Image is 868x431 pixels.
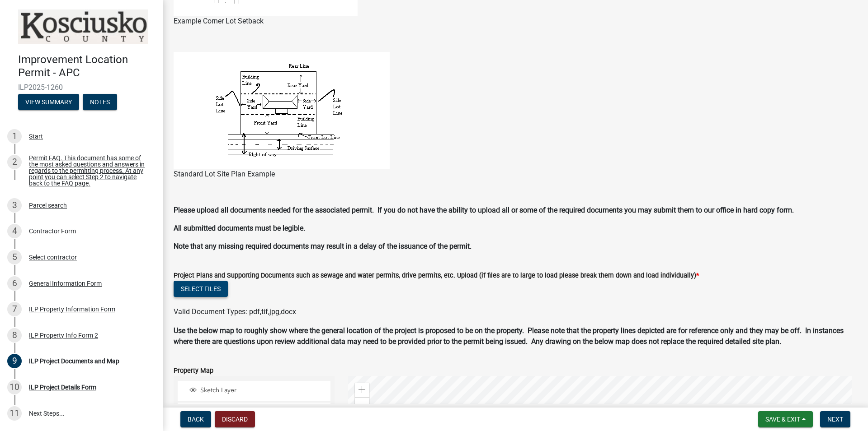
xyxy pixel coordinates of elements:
[7,276,22,291] div: 6
[827,416,843,423] span: Next
[174,368,213,374] label: Property Map
[29,358,119,364] div: ILP Project Documents and Map
[18,9,148,44] img: Kosciusko County, Indiana
[188,386,327,395] div: Sketch Layer
[174,281,228,297] button: Select files
[18,53,156,79] h4: Improvement Location Permit - APC
[29,384,96,390] div: ILP Project Details Form
[174,52,390,169] img: lot_setback_pics_f73b0f8a-4d41-487b-93b4-04c1c3089d74.bmp
[18,99,79,106] wm-modal-confirm: Summary
[29,332,98,338] div: ILP Property Info Form 2
[7,328,22,343] div: 8
[83,99,117,106] wm-modal-confirm: Notes
[198,386,327,394] span: Sketch Layer
[29,280,102,287] div: General Information Form
[174,273,699,279] label: Project Plans and Supporting Documents such as sewage and water permits, drive permits, etc. Uplo...
[18,83,145,92] span: ILP2025-1260
[188,416,204,423] span: Back
[29,306,115,312] div: ILP Property Information Form
[7,380,22,394] div: 10
[29,228,76,234] div: Contractor Form
[7,250,22,264] div: 5
[174,206,794,214] strong: Please upload all documents needed for the associated permit. If you do not have the ability to u...
[355,383,369,397] div: Zoom in
[758,411,813,427] button: Save & Exit
[174,307,296,316] span: Valid Document Types: pdf,tif,jpg,docx
[174,224,305,232] strong: All submitted documents must be legible.
[7,224,22,238] div: 4
[29,202,67,209] div: Parcel search
[7,129,22,144] div: 1
[18,94,79,110] button: View Summary
[7,302,22,316] div: 7
[355,397,369,412] div: Zoom out
[820,411,850,427] button: Next
[7,198,22,213] div: 3
[174,169,857,180] figcaption: Standard Lot Site Plan Example
[174,16,857,27] figcaption: Example Corner Lot Setback
[178,381,330,401] li: Sketch Layer
[180,411,211,427] button: Back
[174,242,472,250] strong: Note that any missing required documents may result in a delay of the issuance of the permit.
[29,133,43,139] div: Start
[29,155,148,186] div: Permit FAQ. This document has some of the most asked questions and answers in regards to the perm...
[7,155,22,169] div: 2
[7,406,22,421] div: 11
[83,94,117,110] button: Notes
[215,411,255,427] button: Discard
[174,326,844,346] strong: Use the below map to roughly show where the general location of the project is proposed to be on ...
[29,254,77,260] div: Select contractor
[7,354,22,368] div: 9
[765,416,800,423] span: Save & Exit
[178,403,330,423] li: Reference Layer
